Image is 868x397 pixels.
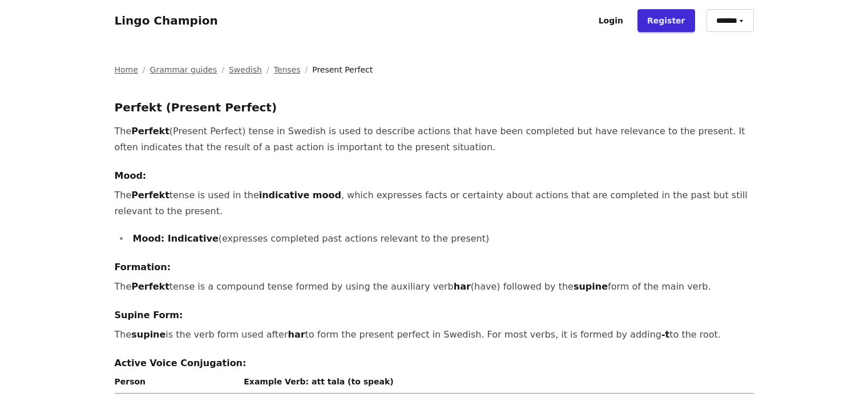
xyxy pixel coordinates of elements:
a: Login [589,9,633,32]
p: The is the verb form used after to form the present perfect in Swedish. For most verbs, it is for... [115,327,754,343]
strong: Mood: Indicative [133,233,219,244]
span: / [143,64,146,75]
a: Lingo Champion [115,14,218,27]
a: Register [637,9,695,32]
a: Home [115,64,138,75]
strong: -t [661,329,669,340]
a: Grammar guides [150,64,217,75]
h3: Perfekt (Present Perfect) [115,98,754,117]
strong: supine [574,281,608,292]
strong: supine [131,329,165,340]
span: / [267,64,269,75]
li: (expresses completed past actions relevant to the present) [130,231,754,247]
span: / [305,64,308,75]
h4: Formation: [115,260,754,274]
th: Example Verb: att tala (to speak) [239,375,753,394]
strong: Perfekt [131,281,169,292]
span: Present Perfect [312,64,373,75]
h4: Mood: [115,169,754,183]
p: The tense is a compound tense formed by using the auxiliary verb (have) followed by the form of t... [115,279,754,295]
span: / [221,64,224,75]
h4: Supine Form: [115,308,754,322]
a: Tenses [274,64,301,75]
strong: Perfekt [131,190,169,200]
strong: har [454,281,471,292]
nav: Breadcrumb [115,64,754,75]
h4: Active Voice Conjugation: [115,356,754,370]
p: The tense is used in the , which expresses facts or certainty about actions that are completed in... [115,187,754,219]
a: Swedish [229,64,262,75]
strong: har [288,329,305,340]
strong: Perfekt [131,126,169,137]
p: The (Present Perfect) tense in Swedish is used to describe actions that have been completed but h... [115,123,754,155]
strong: indicative mood [259,190,341,200]
th: Person [115,375,240,394]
